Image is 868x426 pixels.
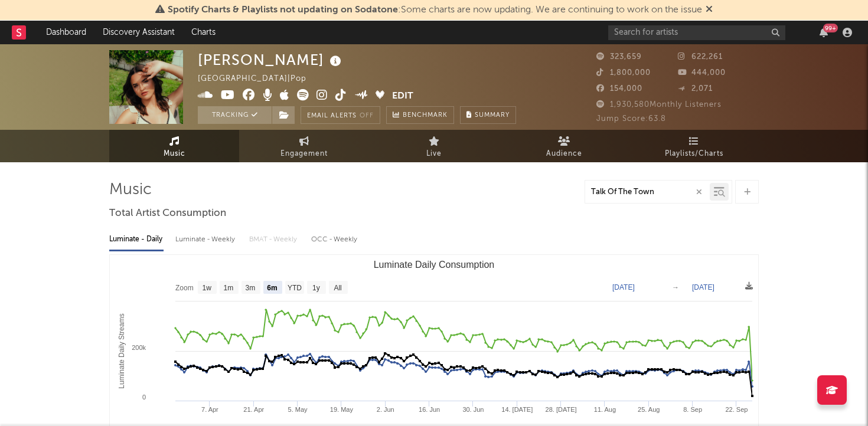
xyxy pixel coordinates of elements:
[629,130,759,162] a: Playlists/Charts
[246,284,256,292] text: 3m
[546,406,577,413] text: 28. [DATE]
[201,406,218,413] text: 7. Apr
[386,106,454,124] a: Benchmark
[403,109,448,123] span: Benchmark
[596,115,666,123] span: Jump Score: 63.8
[183,21,224,44] a: Charts
[608,25,785,40] input: Search for artists
[109,207,226,221] span: Total Artist Consumption
[672,283,679,291] text: →
[426,147,442,161] span: Live
[369,130,499,162] a: Live
[678,53,723,61] span: 622,261
[462,406,484,413] text: 30. Jun
[419,406,440,413] text: 16. Jun
[311,230,358,250] div: OCC - Weekly
[198,50,344,70] div: [PERSON_NAME]
[546,147,582,161] span: Audience
[198,106,272,124] button: Tracking
[312,284,320,292] text: 1y
[38,21,94,44] a: Dashboard
[118,313,126,388] text: Luminate Daily Streams
[301,106,380,124] button: Email AlertsOff
[596,69,651,77] span: 1,800,000
[692,283,714,291] text: [DATE]
[638,406,660,413] text: 25. Aug
[280,147,328,161] span: Engagement
[109,230,164,250] div: Luminate - Daily
[392,89,413,104] button: Edit
[820,28,828,37] button: 99+
[164,147,185,161] span: Music
[267,284,277,292] text: 6m
[168,5,702,15] span: : Some charts are now updating. We are continuing to work on the issue
[585,188,710,197] input: Search by song name or URL
[612,283,635,291] text: [DATE]
[725,406,748,413] text: 22. Sep
[374,260,495,270] text: Luminate Daily Consumption
[501,406,533,413] text: 14. [DATE]
[239,130,369,162] a: Engagement
[499,130,629,162] a: Audience
[665,147,723,161] span: Playlists/Charts
[594,406,616,413] text: 11. Aug
[683,406,702,413] text: 8. Sep
[475,112,510,119] span: Summary
[243,406,264,413] text: 21. Apr
[198,72,320,86] div: [GEOGRAPHIC_DATA] | Pop
[288,406,308,413] text: 5. May
[203,284,212,292] text: 1w
[330,406,354,413] text: 19. May
[288,284,302,292] text: YTD
[175,284,194,292] text: Zoom
[377,406,394,413] text: 2. Jun
[596,101,722,109] span: 1,930,580 Monthly Listeners
[334,284,341,292] text: All
[109,130,239,162] a: Music
[596,53,642,61] span: 323,659
[360,113,374,119] em: Off
[168,5,398,15] span: Spotify Charts & Playlists not updating on Sodatone
[94,21,183,44] a: Discovery Assistant
[596,85,642,93] span: 154,000
[224,284,234,292] text: 1m
[678,69,726,77] span: 444,000
[706,5,713,15] span: Dismiss
[823,24,838,32] div: 99 +
[175,230,237,250] div: Luminate - Weekly
[678,85,713,93] span: 2,071
[142,394,146,401] text: 0
[132,344,146,351] text: 200k
[460,106,516,124] button: Summary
